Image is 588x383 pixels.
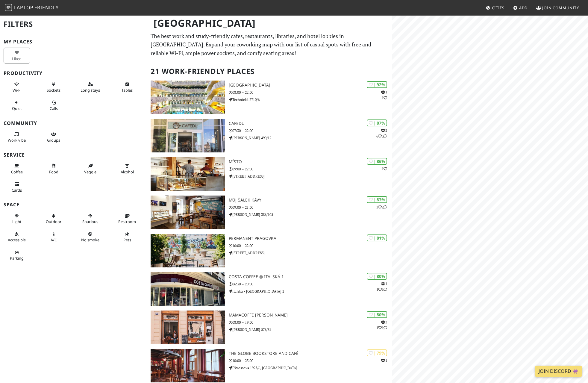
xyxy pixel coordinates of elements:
[229,205,392,210] p: 09:00 – 21:00
[46,219,61,224] span: Outdoor area
[367,311,387,318] div: | 80%
[151,349,225,382] img: The Globe Bookstore And Café
[534,2,581,13] a: Join Community
[151,311,225,344] img: mamacoffe Jaromírova
[229,351,392,356] h3: The Globe Bookstore And Café
[8,237,26,243] span: Accessible
[367,273,387,280] div: | 80%
[4,120,143,126] h3: Community
[12,106,22,111] span: Quiet
[229,173,392,179] p: [STREET_ADDRESS]
[229,327,392,332] p: [PERSON_NAME] 576/34
[147,272,392,306] a: Costa Coffee @ Italská 1 | 80% 111 Costa Coffee @ Italská 1 06:30 – 20:00 Italská - [GEOGRAPHIC_D...
[121,169,134,175] span: Alcohol
[229,358,392,364] p: 10:00 – 23:00
[151,234,225,267] img: Permanent Pragovka
[229,365,392,371] p: Pštrossova 1925/6, [GEOGRAPHIC_DATA]
[376,128,387,139] p: 2 6 3
[123,237,131,243] span: Pet friendly
[151,272,225,306] img: Costa Coffee @ Italská 1
[114,161,140,177] button: Alcohol
[229,236,392,241] h3: Permanent Pragovka
[367,119,387,126] div: | 87%
[40,229,67,245] button: A/C
[4,15,143,33] h2: Filters
[381,358,387,363] p: 1
[4,98,30,113] button: Quiet
[151,32,388,57] p: The best work and study-friendly cafes, restaurants, libraries, and hotel lobbies in [GEOGRAPHIC_...
[49,169,58,175] span: Food
[147,349,392,382] a: The Globe Bookstore And Café | 79% 1 The Globe Bookstore And Café 10:00 – 23:00 Pštrossova 1925/6...
[376,204,387,210] p: 2 2
[12,187,22,193] span: Credit cards
[367,81,387,88] div: | 92%
[5,4,12,11] img: LaptopFriendly
[82,219,98,224] span: Spacious
[229,198,392,203] h3: Můj šálek kávy
[84,169,96,175] span: Veggie
[229,135,392,141] p: [PERSON_NAME] 490/12
[4,161,30,177] button: Coffee
[229,121,392,126] h3: Cafedu
[4,152,143,158] h3: Service
[114,229,140,245] button: Pets
[4,202,143,208] h3: Space
[367,234,387,241] div: | 81%
[382,166,387,172] p: 1
[13,87,21,93] span: Stable Wi-Fi
[77,161,104,177] button: Veggie
[4,211,30,227] button: Light
[229,250,392,256] p: [STREET_ADDRESS]
[229,97,392,102] p: Technická 2710/6
[147,234,392,267] a: Permanent Pragovka | 81% Permanent Pragovka 16:00 – 22:00 [STREET_ADDRESS]
[77,211,104,227] button: Spacious
[511,2,530,13] a: Add
[40,79,67,95] button: Sockets
[14,4,34,11] span: Laptop
[40,211,67,227] button: Outdoor
[40,161,67,177] button: Food
[4,179,30,195] button: Cards
[367,196,387,203] div: | 83%
[376,281,387,292] p: 1 1 1
[4,70,143,76] h3: Productivity
[4,129,30,145] button: Work vibe
[114,211,140,227] button: Restroom
[47,137,60,143] span: Group tables
[229,90,392,95] p: 08:00 – 22:00
[151,119,225,152] img: Cafedu
[229,212,392,217] p: [PERSON_NAME] 386/105
[40,98,67,113] button: Calls
[229,320,392,325] p: 08:00 – 19:00
[151,81,225,114] img: National Library of Technology
[542,5,579,10] span: Join Community
[147,81,392,114] a: National Library of Technology | 92% 11 [GEOGRAPHIC_DATA] 08:00 – 22:00 Technická 2710/6
[147,119,392,152] a: Cafedu | 87% 263 Cafedu 07:30 – 22:00 [PERSON_NAME] 490/12
[11,169,23,175] span: Coffee
[5,3,59,13] a: LaptopFriendly LaptopFriendly
[12,219,22,224] span: Natural light
[229,313,392,318] h3: mamacoffe [PERSON_NAME]
[47,87,60,93] span: Power sockets
[376,319,387,331] p: 2 1 1
[10,255,24,261] span: Parking
[147,157,392,191] a: Místo | 86% 1 Místo 09:00 – 22:00 [STREET_ADDRESS]
[4,79,30,95] button: Wi-Fi
[229,243,392,249] p: 16:00 – 22:00
[4,247,30,263] button: Parking
[81,87,100,93] span: Long stays
[492,5,504,10] span: Cities
[77,229,104,245] button: No smoke
[151,62,388,81] h2: 21 Work-Friendly Places
[229,288,392,294] p: Italská - [GEOGRAPHIC_DATA] 2
[151,157,225,191] img: Místo
[4,39,143,45] h3: My Places
[51,237,57,243] span: Air conditioned
[77,79,104,95] button: Long stays
[151,196,225,229] img: Můj šálek kávy
[535,366,582,377] a: Join Discord 👾
[229,281,392,287] p: 06:30 – 20:00
[381,89,387,101] p: 1 1
[484,2,507,13] a: Cities
[229,83,392,88] h3: [GEOGRAPHIC_DATA]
